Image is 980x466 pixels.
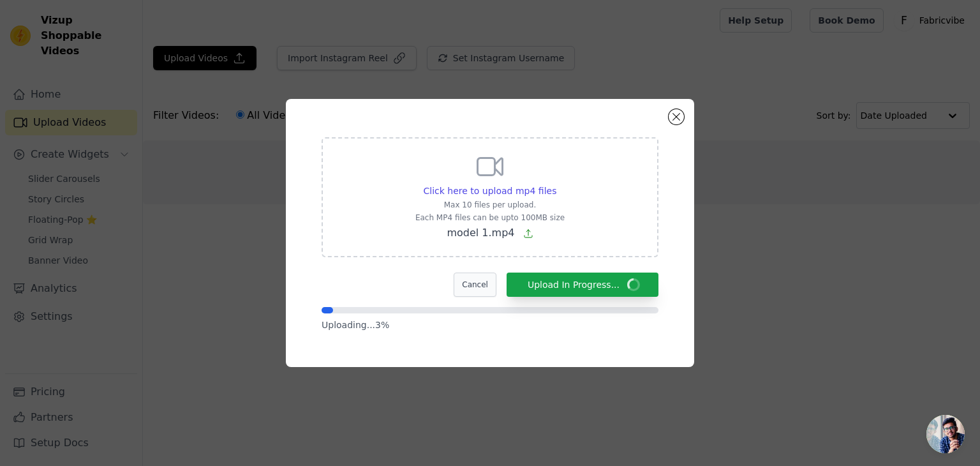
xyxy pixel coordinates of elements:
[507,273,658,297] button: Upload In Progress...
[454,273,496,297] button: Cancel
[669,109,684,124] button: Close modal
[447,227,514,239] span: model 1.mp4
[424,186,557,196] span: Click here to upload mp4 files
[415,213,565,223] p: Each MP4 files can be upto 100MB size
[415,200,565,210] p: Max 10 files per upload.
[926,415,965,453] a: Open chat
[322,319,658,331] p: Uploading... 3 %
